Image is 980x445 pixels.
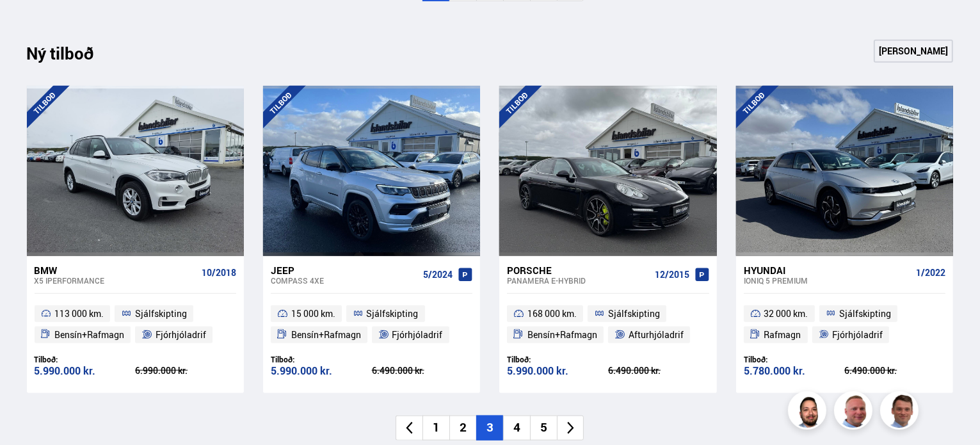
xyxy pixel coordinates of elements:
[35,264,197,276] div: BMW
[764,327,801,343] span: Rafmagn
[449,416,476,441] li: 2
[27,44,116,70] div: Ný tilboð
[271,264,418,276] div: Jeep
[367,306,419,321] span: Sjálfskipting
[744,276,911,285] div: IONIQ 5 PREMIUM
[35,276,197,285] div: X5 IPERFORMANCE
[35,366,136,376] div: 5.990.000 kr.
[271,366,372,376] div: 5.990.000 kr.
[744,366,845,376] div: 5.780.000 kr.
[35,355,136,364] div: Tilboð:
[882,393,920,432] img: FbJEzSuNWCJXmdc-.webp
[790,393,828,432] img: nhp88E3Fdnt1Opn2.png
[54,306,104,321] span: 113 000 km.
[744,355,845,364] div: Tilboð:
[736,256,953,393] a: Hyundai IONIQ 5 PREMIUM 1/2022 32 000 km. Sjálfskipting Rafmagn Fjórhjóladrif Tilboð: 5.780.000 k...
[507,355,608,364] div: Tilboð:
[372,366,473,375] div: 6.490.000 kr.
[874,40,953,63] a: [PERSON_NAME]
[744,264,911,276] div: Hyundai
[530,416,557,441] li: 5
[291,327,361,343] span: Bensín+Rafmagn
[527,327,597,343] span: Bensín+Rafmagn
[608,366,709,375] div: 6.490.000 kr.
[10,5,49,44] button: Opna LiveChat spjallviðmót
[764,306,808,321] span: 32 000 km.
[291,306,335,321] span: 15 000 km.
[135,306,187,321] span: Sjálfskipting
[54,327,124,343] span: Bensín+Rafmagn
[655,270,689,280] span: 12/2015
[423,270,453,280] span: 5/2024
[839,306,891,321] span: Sjálfskipting
[27,256,244,393] a: BMW X5 IPERFORMANCE 10/2018 113 000 km. Sjálfskipting Bensín+Rafmagn Fjórhjóladrif Tilboð: 5.990....
[202,268,236,278] span: 10/2018
[476,416,503,441] li: 3
[832,327,883,343] span: Fjórhjóladrif
[916,268,945,278] span: 1/2022
[503,416,530,441] li: 4
[629,327,684,343] span: Afturhjóladrif
[271,276,418,285] div: Compass 4XE
[263,256,480,393] a: Jeep Compass 4XE 5/2024 15 000 km. Sjálfskipting Bensín+Rafmagn Fjórhjóladrif Tilboð: 5.990.000 k...
[836,393,874,432] img: siFngHWaQ9KaOqBr.png
[608,306,660,321] span: Sjálfskipting
[422,416,449,441] li: 1
[507,264,649,276] div: Porsche
[527,306,577,321] span: 168 000 km.
[507,276,649,285] div: Panamera E-HYBRID
[844,366,945,375] div: 6.490.000 kr.
[507,366,608,376] div: 5.990.000 kr.
[271,355,372,364] div: Tilboð:
[135,366,236,375] div: 6.990.000 kr.
[156,327,206,343] span: Fjórhjóladrif
[499,256,716,393] a: Porsche Panamera E-HYBRID 12/2015 168 000 km. Sjálfskipting Bensín+Rafmagn Afturhjóladrif Tilboð:...
[392,327,443,343] span: Fjórhjóladrif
